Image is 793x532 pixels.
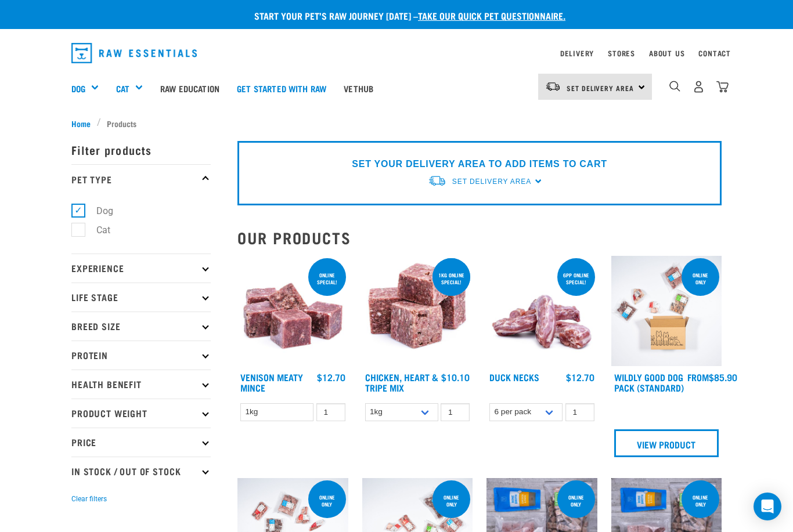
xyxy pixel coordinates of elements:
a: Venison Meaty Mince [240,374,303,390]
span: Set Delivery Area [567,86,634,90]
img: 1062 Chicken Heart Tripe Mix 01 [362,256,473,367]
input: 1 [441,403,470,421]
a: Chicken, Heart & Tripe Mix [365,374,438,390]
a: Duck Necks [489,374,539,379]
div: Online Only [682,266,719,291]
a: Vethub [335,65,382,111]
nav: dropdown navigation [62,38,731,68]
a: Contact [698,51,731,55]
nav: breadcrumbs [71,117,722,129]
p: Experience [71,254,211,283]
a: take our quick pet questionnaire. [418,13,565,18]
a: Get started with Raw [228,65,335,111]
p: Filter products [71,135,211,164]
img: Dog 0 2sec [611,256,722,367]
a: Stores [608,51,635,55]
div: Online Only [432,488,470,513]
input: 1 [565,403,594,421]
a: Home [71,117,97,129]
img: Pile Of Duck Necks For Pets [486,256,597,367]
img: van-moving.png [545,81,561,92]
a: View Product [614,429,719,457]
div: $12.70 [317,372,345,382]
button: Clear filters [71,494,107,504]
div: 6pp online special! [557,266,595,291]
img: Raw Essentials Logo [71,43,197,63]
div: online only [682,488,719,513]
p: Product Weight [71,399,211,428]
label: Cat [78,223,115,237]
p: Pet Type [71,164,211,193]
a: Delivery [560,51,594,55]
span: FROM [687,374,709,379]
div: 1kg online special! [432,266,470,291]
a: Raw Education [152,65,228,111]
p: Protein [71,341,211,370]
p: Breed Size [71,312,211,341]
div: $12.70 [566,372,594,382]
div: $85.90 [687,372,737,382]
div: ONLINE SPECIAL! [308,266,346,291]
div: $10.10 [441,372,470,382]
a: Wildly Good Dog Pack (Standard) [614,374,684,390]
h2: Our Products [237,229,722,247]
p: Health Benefit [71,370,211,399]
a: Dog [71,82,85,95]
div: Open Intercom Messenger [754,493,781,520]
img: home-icon-1@2x.png [669,81,680,92]
span: Home [71,117,91,129]
div: Online Only [308,488,346,513]
label: Dog [78,204,118,218]
img: user.png [693,81,705,93]
p: SET YOUR DELIVERY AREA TO ADD ITEMS TO CART [352,157,607,171]
div: online only [557,488,595,513]
img: 1117 Venison Meat Mince 01 [237,256,348,367]
p: Price [71,428,211,457]
span: Set Delivery Area [452,178,531,186]
p: In Stock / Out Of Stock [71,457,211,486]
img: home-icon@2x.png [716,81,729,93]
p: Life Stage [71,283,211,312]
a: About Us [649,51,684,55]
img: van-moving.png [428,175,446,187]
input: 1 [316,403,345,421]
a: Cat [116,82,129,95]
